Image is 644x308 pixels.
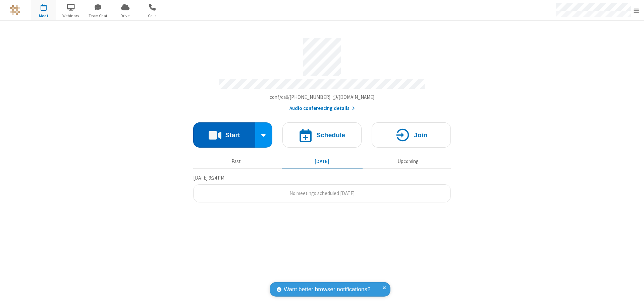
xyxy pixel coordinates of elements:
[196,155,277,168] button: Past
[193,33,451,112] section: Account details
[193,122,255,148] button: Start
[255,122,273,148] div: Start conference options
[10,5,20,15] img: QA Selenium DO NOT DELETE OR CHANGE
[86,13,111,19] span: Team Chat
[414,132,427,138] h4: Join
[282,122,362,148] button: Schedule
[58,13,84,19] span: Webinars
[193,175,224,181] span: [DATE] 9:24 PM
[140,13,165,19] span: Calls
[284,285,370,294] span: Want better browser notifications?
[368,155,448,168] button: Upcoming
[225,132,240,138] h4: Start
[316,132,345,138] h4: Schedule
[282,155,363,168] button: [DATE]
[270,94,375,100] span: Copy my meeting room link
[270,93,375,101] button: Copy my meeting room linkCopy my meeting room link
[31,13,56,19] span: Meet
[289,105,355,112] button: Audio conferencing details
[372,122,451,148] button: Join
[193,174,451,203] section: Today's Meetings
[113,13,138,19] span: Drive
[289,190,355,196] span: No meetings scheduled [DATE]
